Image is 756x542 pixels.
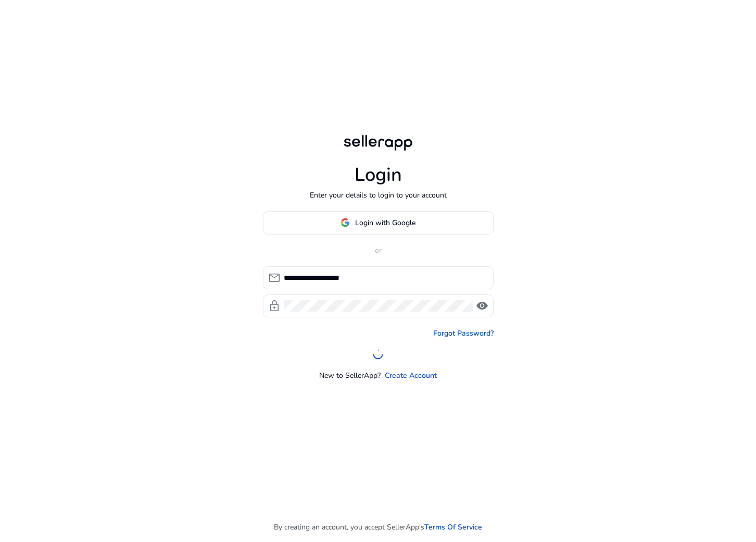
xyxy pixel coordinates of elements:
a: Create Account [385,370,437,381]
span: visibility [476,300,488,312]
p: or [263,245,494,256]
a: Forgot Password? [433,328,494,339]
p: New to SellerApp? [319,370,381,381]
button: Login with Google [263,211,494,235]
a: Terms Of Service [424,522,482,533]
span: lock [268,300,281,312]
p: Enter your details to login to your account [310,190,447,201]
span: Login with Google [355,217,415,228]
span: mail [268,272,281,284]
img: google-logo.svg [341,218,350,227]
h1: Login [355,164,402,186]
